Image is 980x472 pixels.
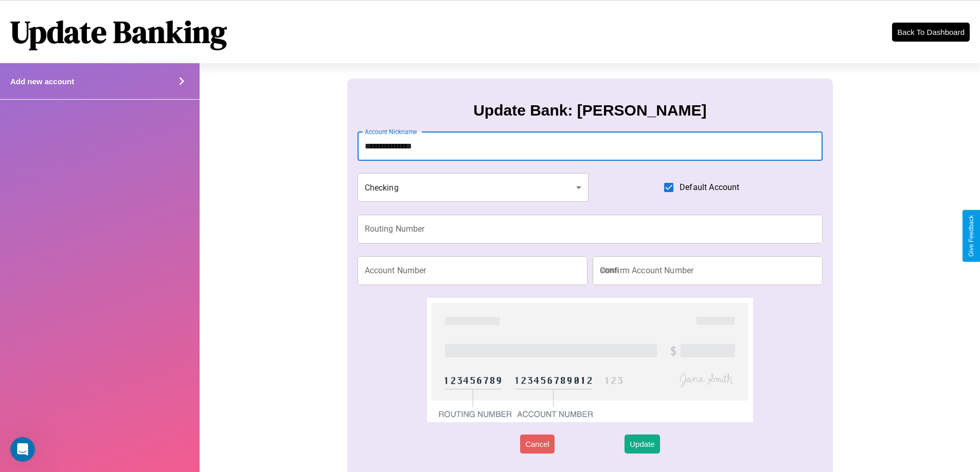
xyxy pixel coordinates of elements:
h3: Update Bank: [PERSON_NAME] [473,102,706,119]
h1: Update Banking [10,11,227,53]
h4: Add new account [10,77,74,86]
button: Update [625,435,660,454]
div: Checking [358,173,589,202]
iframe: Intercom live chat [10,437,35,462]
button: Cancel [520,435,555,454]
label: Account Nickname [365,127,417,136]
img: check [427,298,753,422]
button: Back To Dashboard [892,23,970,42]
span: Default Account [680,181,739,194]
div: Give Feedback [968,215,975,257]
